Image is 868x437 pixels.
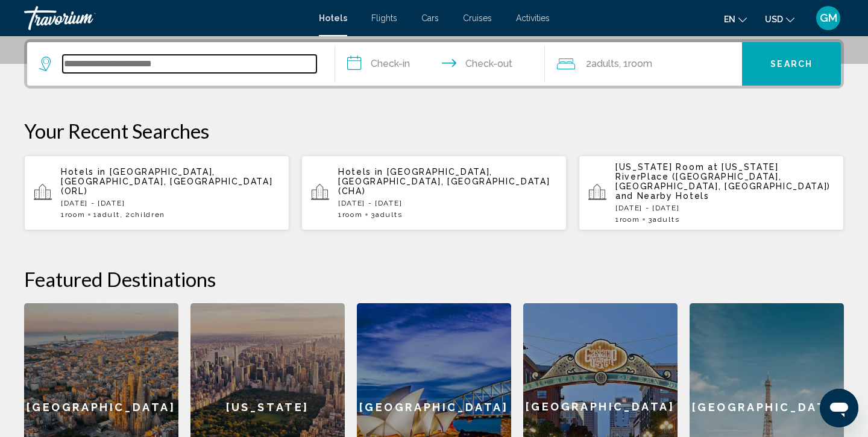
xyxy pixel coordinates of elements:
[770,60,813,69] span: Search
[765,10,794,28] button: Change currency
[24,6,307,30] a: Travorium
[463,13,492,23] a: Cruises
[61,210,85,219] span: 1
[586,55,619,72] span: 2
[619,55,652,72] span: , 1
[24,119,844,143] p: Your Recent Searches
[628,58,652,69] span: Room
[376,210,402,219] span: Adults
[338,167,383,177] span: Hotels in
[620,215,640,224] span: Room
[335,42,545,86] button: Check in and out dates
[338,167,550,196] span: [GEOGRAPHIC_DATA], [GEOGRAPHIC_DATA], [GEOGRAPHIC_DATA] (CHA)
[813,5,844,31] button: User Menu
[120,210,166,219] span: , 2
[301,155,567,231] button: Hotels in [GEOGRAPHIC_DATA], [GEOGRAPHIC_DATA], [GEOGRAPHIC_DATA] (CHA)[DATE] - [DATE]1Room3Adults
[338,210,362,219] span: 1
[615,204,834,212] p: [DATE] - [DATE]
[615,191,709,201] span: and Nearby Hotels
[579,155,844,231] button: [US_STATE] Room at [US_STATE] RiverPlace ([GEOGRAPHIC_DATA], [GEOGRAPHIC_DATA], [GEOGRAPHIC_DATA]...
[27,42,841,86] div: Search widget
[615,215,640,224] span: 1
[421,13,439,23] a: Cars
[615,162,831,191] span: [US_STATE] Room at [US_STATE] RiverPlace ([GEOGRAPHIC_DATA], [GEOGRAPHIC_DATA], [GEOGRAPHIC_DATA])
[545,42,743,86] button: Travelers: 2 adults, 0 children
[742,42,841,86] button: Search
[371,210,402,219] span: 3
[131,210,165,219] span: Children
[820,389,858,427] iframe: Button to launch messaging window
[820,12,837,24] span: GM
[648,215,679,224] span: 3
[516,13,550,23] a: Activities
[319,13,347,23] a: Hotels
[338,199,557,207] p: [DATE] - [DATE]
[24,155,289,231] button: Hotels in [GEOGRAPHIC_DATA], [GEOGRAPHIC_DATA], [GEOGRAPHIC_DATA] (ORL)[DATE] - [DATE]1Room1Adult...
[724,10,747,28] button: Change language
[765,14,783,24] span: USD
[653,215,679,224] span: Adults
[24,267,844,291] h2: Featured Destinations
[93,210,119,219] span: 1
[61,199,280,207] p: [DATE] - [DATE]
[61,167,272,196] span: [GEOGRAPHIC_DATA], [GEOGRAPHIC_DATA], [GEOGRAPHIC_DATA] (ORL)
[371,13,397,23] a: Flights
[591,58,619,69] span: Adults
[65,210,86,219] span: Room
[342,210,363,219] span: Room
[724,14,735,24] span: en
[98,210,119,219] span: Adult
[61,167,106,177] span: Hotels in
